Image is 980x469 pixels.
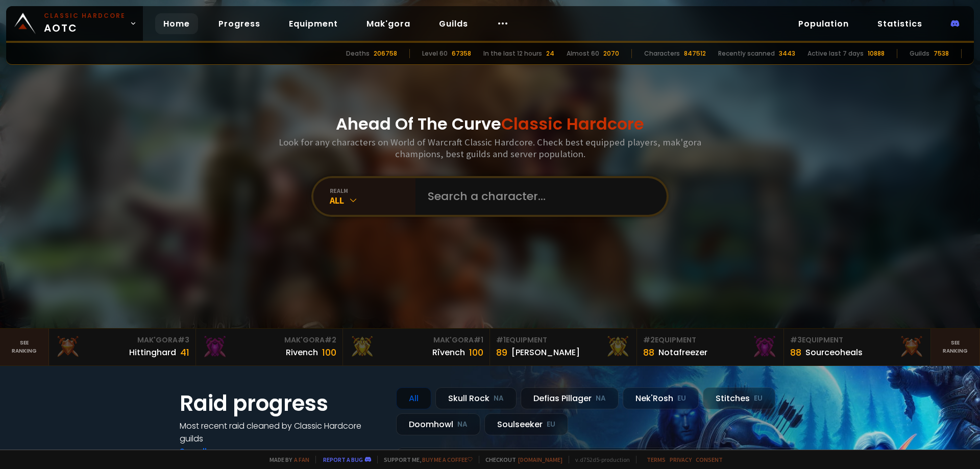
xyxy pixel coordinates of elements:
div: 206758 [374,49,397,58]
a: Equipment [281,13,346,34]
div: Almost 60 [567,49,599,58]
div: Level 60 [422,49,448,58]
div: In the last 12 hours [483,49,542,58]
small: NA [457,419,468,430]
a: #2Equipment88Notafreezer [637,329,784,365]
a: See all progress [180,446,246,457]
a: Guilds [431,13,476,34]
a: Progress [210,13,268,34]
div: 100 [469,345,483,359]
span: Support me, [377,456,473,463]
span: Made by [263,456,309,463]
div: 100 [322,345,336,359]
div: Deaths [346,49,370,58]
span: Classic Hardcore [501,112,644,135]
div: 67358 [452,49,471,58]
small: EU [754,393,763,404]
div: Soulseeker [484,413,568,435]
small: EU [547,419,555,430]
div: Mak'Gora [349,335,483,345]
div: Rîvench [432,346,465,359]
div: Defias Pillager [521,387,619,409]
div: Sourceoheals [805,346,863,359]
div: [PERSON_NAME] [511,346,580,359]
span: # 1 [474,335,483,345]
div: 7538 [934,49,949,58]
a: Buy me a coffee [422,456,473,463]
div: Characters [644,49,680,58]
a: Mak'gora [358,13,419,34]
div: All [330,194,415,206]
div: 2070 [603,49,619,58]
a: Seeranking [931,329,980,365]
a: Report a bug [323,456,363,463]
small: EU [677,393,686,404]
div: Rivench [286,346,318,359]
div: 24 [546,49,554,58]
a: [DOMAIN_NAME] [518,456,562,463]
div: Notafreezer [658,346,707,359]
input: Search a character... [422,178,654,215]
div: 847512 [684,49,706,58]
a: #1Equipment89[PERSON_NAME] [490,329,637,365]
div: realm [330,187,415,194]
h1: Raid progress [180,387,384,419]
a: Mak'Gora#2Rivench100 [196,329,343,365]
div: 41 [180,345,189,359]
div: 3443 [779,49,795,58]
div: 88 [643,345,654,359]
div: Equipment [790,335,924,345]
span: # 2 [325,335,336,345]
div: Recently scanned [718,49,775,58]
div: Equipment [496,335,630,345]
div: Doomhowl [396,413,480,435]
a: Statistics [869,13,930,34]
span: v. d752d5 - production [569,456,630,463]
span: Checkout [479,456,562,463]
a: a fan [294,456,309,463]
div: Stitches [703,387,775,409]
a: Mak'Gora#3Hittinghard41 [49,329,196,365]
div: All [396,387,431,409]
a: Home [155,13,198,34]
div: Active last 7 days [807,49,864,58]
div: Equipment [643,335,777,345]
a: Consent [696,456,723,463]
a: #3Equipment88Sourceoheals [784,329,931,365]
div: 89 [496,345,507,359]
a: Terms [647,456,666,463]
small: NA [596,393,606,404]
small: Classic Hardcore [44,11,126,20]
h4: Most recent raid cleaned by Classic Hardcore guilds [180,419,384,445]
span: AOTC [44,11,126,36]
a: Population [790,13,857,34]
span: # 1 [496,335,506,345]
div: Skull Rock [435,387,517,409]
h3: Look for any characters on World of Warcraft Classic Hardcore. Check best equipped players, mak'g... [275,136,705,160]
span: # 2 [643,335,655,345]
small: NA [494,393,504,404]
a: Classic HardcoreAOTC [6,6,143,41]
div: Hittinghard [129,346,176,359]
div: 10888 [868,49,885,58]
div: Mak'Gora [202,335,336,345]
a: Mak'Gora#1Rîvench100 [343,329,490,365]
a: Privacy [670,456,692,463]
div: Nek'Rosh [623,387,699,409]
h1: Ahead Of The Curve [336,112,644,136]
span: # 3 [178,335,189,345]
div: Guilds [910,49,929,58]
div: 88 [790,345,801,359]
span: # 3 [790,335,802,345]
div: Mak'Gora [55,335,189,345]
